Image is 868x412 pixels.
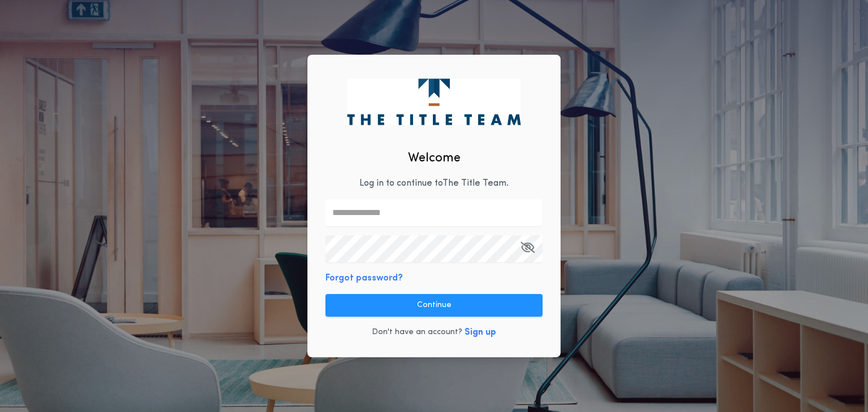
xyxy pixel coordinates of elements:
[325,294,542,317] button: Continue
[325,271,403,285] button: Forgot password?
[408,149,461,168] h2: Welcome
[359,177,509,190] p: Log in to continue to The Title Team .
[347,78,520,125] img: logo
[465,326,496,339] button: Sign up
[372,327,462,338] p: Don't have an account?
